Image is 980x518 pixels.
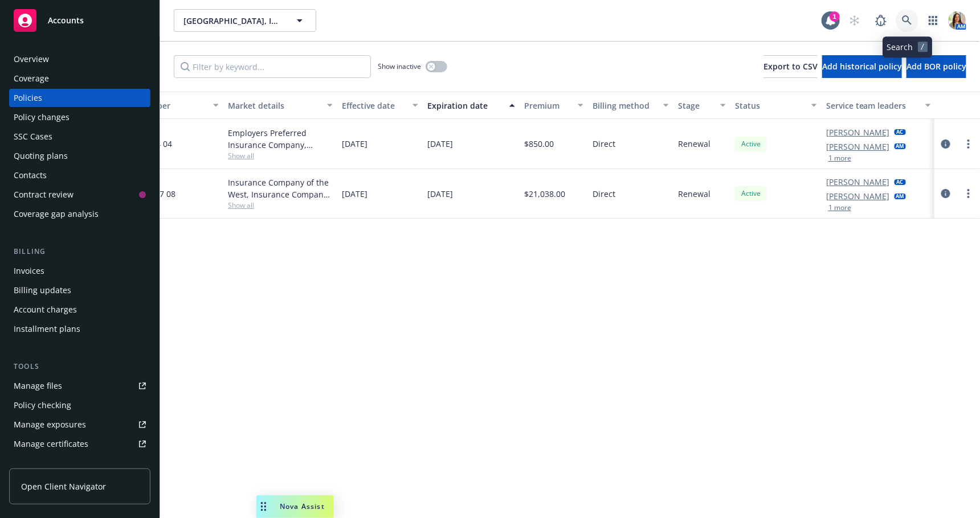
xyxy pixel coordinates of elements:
[48,16,84,25] span: Accounts
[828,155,851,162] button: 1 more
[678,188,710,200] span: Renewal
[826,141,890,153] a: [PERSON_NAME]
[593,188,615,200] span: Direct
[9,262,150,280] a: Invoices
[520,92,588,119] button: Premium
[524,188,565,200] span: $21,038.00
[427,188,453,200] span: [DATE]
[678,100,713,112] div: Stage
[593,138,615,150] span: Direct
[822,55,902,78] button: Add historical policy
[14,89,42,107] div: Policies
[427,138,453,150] span: [DATE]
[14,377,62,395] div: Manage files
[9,205,150,223] a: Coverage gap analysis
[740,188,762,199] span: Active
[9,246,150,257] div: Billing
[14,301,77,319] div: Account charges
[280,501,325,511] span: Nova Assist
[342,188,367,200] span: [DATE]
[9,281,150,299] a: Billing updates
[922,9,945,32] a: Switch app
[939,137,953,151] a: circleInformation
[826,126,890,138] a: [PERSON_NAME]
[9,166,150,184] a: Contacts
[826,100,918,112] div: Service team leaders
[828,204,851,211] button: 1 more
[14,454,71,472] div: Manage claims
[524,100,571,112] div: Premium
[228,127,333,151] div: Employers Preferred Insurance Company, Employers Insurance Group
[962,137,975,151] a: more
[9,361,150,372] div: Tools
[14,50,49,68] div: Overview
[678,138,710,150] span: Renewal
[14,147,68,165] div: Quoting plans
[830,10,840,20] div: 1
[939,187,953,200] a: circleInformation
[896,9,918,32] a: Search
[9,435,150,453] a: Manage certificates
[14,396,71,414] div: Policy checking
[9,5,150,36] a: Accounts
[14,186,73,204] div: Contract review
[337,92,423,119] button: Effective date
[948,11,966,30] img: photo
[9,108,150,126] a: Policy changes
[228,176,333,200] div: Insurance Company of the West, Insurance Company of the West (ICW)
[906,55,966,78] button: Add BOR policy
[378,61,421,71] span: Show inactive
[9,147,150,165] a: Quoting plans
[14,108,70,126] div: Policy changes
[14,416,86,434] div: Manage exposures
[14,205,99,223] div: Coverage gap analysis
[228,200,333,210] span: Show all
[730,92,822,119] button: Status
[906,61,966,72] span: Add BOR policy
[14,69,49,88] div: Coverage
[21,480,106,492] span: Open Client Navigator
[740,139,762,149] span: Active
[223,92,337,119] button: Market details
[14,435,88,453] div: Manage certificates
[9,454,150,472] a: Manage claims
[14,281,71,299] div: Billing updates
[14,262,44,280] div: Invoices
[673,92,730,119] button: Stage
[228,151,333,161] span: Show all
[593,100,656,112] div: Billing method
[822,92,936,119] button: Service team leaders
[14,128,52,146] div: SSC Cases
[342,138,367,150] span: [DATE]
[9,320,150,338] a: Installment plans
[826,176,890,188] a: [PERSON_NAME]
[183,15,282,27] span: [GEOGRAPHIC_DATA], Inc.
[109,92,223,119] button: Policy number
[735,100,805,112] div: Status
[524,138,554,150] span: $850.00
[342,100,406,112] div: Effective date
[174,9,316,32] button: [GEOGRAPHIC_DATA], Inc.
[114,100,206,112] div: Policy number
[256,495,334,518] button: Nova Assist
[826,190,890,202] a: [PERSON_NAME]
[9,128,150,146] a: SSC Cases
[962,187,975,200] a: more
[9,301,150,319] a: Account charges
[174,55,371,78] input: Filter by keyword...
[588,92,673,119] button: Billing method
[9,396,150,414] a: Policy checking
[423,92,520,119] button: Expiration date
[763,61,818,72] span: Export to CSV
[9,416,150,434] a: Manage exposures
[843,9,866,32] a: Start snowing
[14,166,47,184] div: Contacts
[9,69,150,88] a: Coverage
[9,50,150,68] a: Overview
[427,100,503,112] div: Expiration date
[256,495,271,518] div: Drag to move
[228,100,320,112] div: Market details
[9,89,150,107] a: Policies
[9,377,150,395] a: Manage files
[9,186,150,204] a: Contract review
